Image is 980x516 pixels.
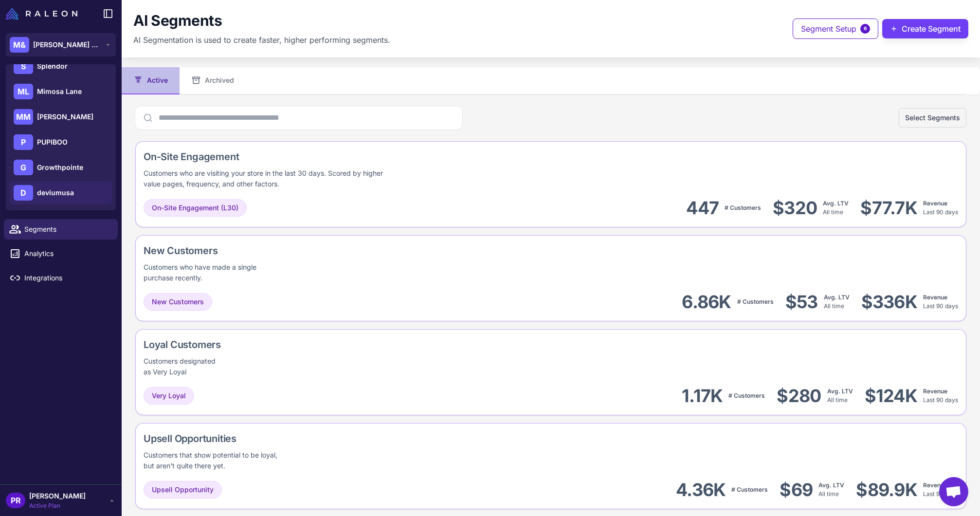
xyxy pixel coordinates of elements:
div: All time [827,387,853,405]
div: All time [824,293,850,311]
span: New Customers [152,296,204,307]
span: Mimosa Lane [37,86,82,97]
div: Customers that show potential to be loyal, but aren't quite there yet. [144,450,289,471]
div: $69 [780,479,813,501]
span: Segment Setup [801,23,856,35]
div: P [14,134,33,150]
button: Segment Setup6 [793,18,878,39]
span: Active Plan [29,501,86,510]
span: # Customers [725,204,761,211]
div: On-Site Engagement [144,149,521,164]
button: Archived [180,67,246,94]
span: deviumusa [37,187,74,198]
a: Calendar [4,195,118,215]
div: MM [14,109,33,125]
span: Integrations [24,273,110,283]
div: New Customers [144,243,317,258]
div: $280 [777,385,821,407]
span: [PERSON_NAME] [29,491,86,501]
span: # Customers [728,392,765,399]
div: G [14,160,33,175]
span: Very Loyal [152,390,186,401]
span: Revenue [923,294,947,301]
span: Avg. LTV [824,294,850,301]
div: Customers who are visiting your store in the last 30 days. Scored by higher value pages, frequenc... [144,168,395,189]
span: # Customers [737,298,774,305]
div: ML [14,84,33,99]
div: $77.7K [860,197,917,219]
span: Growthpointe [37,162,83,173]
a: Email Design [4,146,118,166]
a: Analytics [4,243,118,264]
div: 6.86K [682,291,731,313]
div: 447 [686,197,719,219]
div: Customers designated as Very Loyal [144,356,221,377]
a: Integrations [4,268,118,288]
div: Customers who have made a single purchase recently. [144,262,259,283]
img: Raleon Logo [6,8,77,19]
span: Avg. LTV [818,481,844,489]
div: $53 [785,291,818,313]
span: Revenue [923,200,947,207]
div: $320 [773,197,817,219]
a: Chats [4,97,118,118]
button: M&[PERSON_NAME] & [PERSON_NAME] [6,33,116,56]
a: Raleon Logo [6,8,81,19]
div: $336K [861,291,917,313]
a: Knowledge [4,122,118,142]
span: Avg. LTV [827,387,853,395]
span: PUPIBOO [37,137,68,147]
h1: AI Segments [133,12,222,30]
div: $89.9K [856,479,917,501]
div: Last 90 days [923,199,958,217]
span: Analytics [24,248,110,259]
p: AI Segmentation is used to create faster, higher performing segments. [133,34,390,46]
span: # Customers [731,486,768,493]
div: All time [823,199,849,217]
a: Campaigns [4,170,118,191]
span: Upsell Opportunity [152,484,214,495]
span: Revenue [923,387,947,395]
div: Last 90 days [923,481,958,498]
button: Active [122,67,180,94]
span: Revenue [923,481,947,489]
span: [PERSON_NAME] & [PERSON_NAME] [33,39,101,50]
div: PR [6,493,25,508]
span: Segments [24,224,110,235]
span: 6 [860,24,870,34]
div: $124K [865,385,917,407]
div: Upsell Opportunities [144,431,361,446]
div: 4.36K [676,479,726,501]
span: Splendor [37,61,68,72]
a: Segments [4,219,118,240]
span: On-Site Engagement (L30) [152,203,238,213]
div: 1.17K [682,385,723,407]
div: Last 90 days [923,293,958,311]
button: Select Segments [899,108,966,128]
span: Avg. LTV [823,200,849,207]
div: S [14,58,33,74]
div: Last 90 days [923,387,958,405]
div: Loyal Customers [144,337,260,352]
span: [PERSON_NAME] [37,111,93,122]
div: All time [818,481,844,498]
div: D [14,185,33,201]
div: M& [10,37,29,53]
div: Open chat [939,477,968,506]
button: Create Segment [882,19,968,38]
